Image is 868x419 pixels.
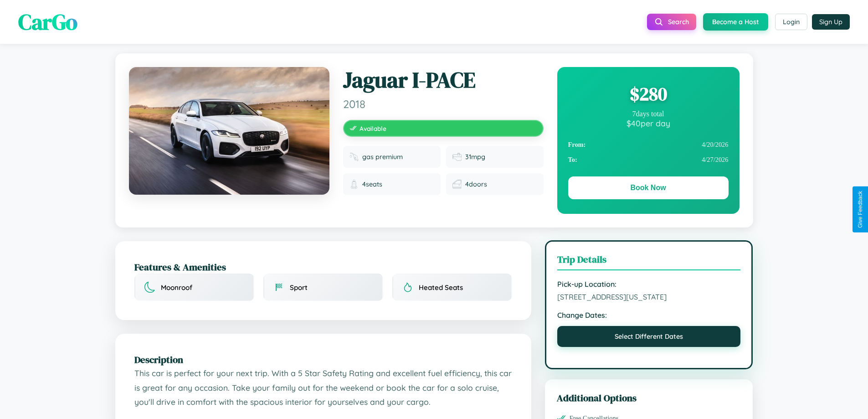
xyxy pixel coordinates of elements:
[129,67,329,195] img: Jaguar I-PACE 2018
[452,152,462,161] img: Fuel efficiency
[557,253,741,270] h3: Trip Details
[812,14,850,30] button: Sign Up
[668,18,689,26] span: Search
[362,153,403,161] span: gas premium
[568,82,729,106] div: $ 280
[568,118,729,128] div: $ 40 per day
[557,279,741,289] strong: Pick-up Location:
[349,152,359,161] img: Fuel type
[647,14,696,30] button: Search
[343,67,544,93] h1: Jaguar I-PACE
[134,260,512,274] h2: Features & Amenities
[362,180,382,188] span: 4 seats
[18,7,77,37] span: CarGo
[568,137,729,152] div: 4 / 20 / 2026
[134,366,512,409] p: This car is perfect for your next trip. With a 5 Star Safety Rating and excellent fuel efficiency...
[465,153,485,161] span: 31 mpg
[419,283,463,292] span: Heated Seats
[557,326,741,347] button: Select Different Dates
[568,141,586,149] strong: From:
[703,13,768,31] button: Become a Host
[557,391,741,404] h3: Additional Options
[349,180,359,189] img: Seats
[161,283,192,292] span: Moonroof
[568,156,577,164] strong: To:
[557,310,741,320] strong: Change Dates:
[557,292,741,301] span: [STREET_ADDRESS][US_STATE]
[134,353,512,366] h2: Description
[857,191,863,228] div: Give Feedback
[568,110,729,118] div: 7 days total
[465,180,487,188] span: 4 doors
[360,124,386,132] span: Available
[568,152,729,167] div: 4 / 27 / 2026
[775,14,807,30] button: Login
[343,97,544,111] span: 2018
[568,176,729,199] button: Book Now
[452,180,462,189] img: Doors
[290,283,308,292] span: Sport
